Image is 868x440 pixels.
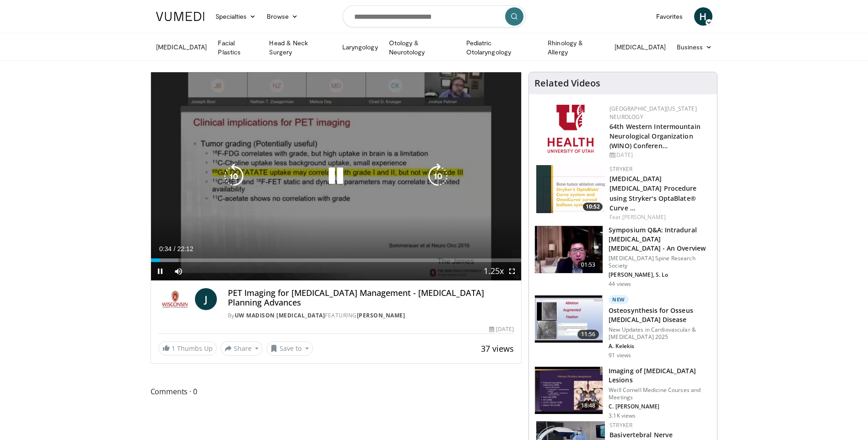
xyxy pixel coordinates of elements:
p: New Updates in Cardiovascular & [MEDICAL_DATA] 2025 [609,326,712,341]
p: C. [PERSON_NAME] [609,403,712,410]
a: Facial Plastics [212,38,264,57]
a: [PERSON_NAME] [622,213,666,221]
p: A. Kelekis [609,343,712,350]
a: J [195,288,217,310]
h4: Related Videos [534,78,600,89]
h3: Symposium Q&A: Intradural [MEDICAL_DATA] [MEDICAL_DATA] - An Overview [609,225,712,253]
a: Otology & Neurotology [383,38,461,57]
a: Business [671,38,718,56]
a: [MEDICAL_DATA] [609,38,671,56]
a: 18:48 Imaging of [MEDICAL_DATA] Lesions Weill Cornell Medicine Courses and Meetings C. [PERSON_NA... [534,366,712,419]
a: Favorites [651,7,689,26]
div: [DATE] [609,151,710,159]
a: Rhinology & Allergy [542,38,609,57]
img: d4e2d1b8-fc65-491e-a489-70d19feb2127.150x105_q85_crop-smart_upscale.jpg [535,295,603,343]
span: Comments 0 [151,386,522,397]
button: Mute [169,262,188,280]
a: Head & Neck Surgery [264,38,336,57]
img: VuMedi Logo [156,12,205,21]
a: Stryker [609,165,632,173]
div: [DATE] [489,325,514,333]
h3: Osteosynthesis for Osseus [MEDICAL_DATA] Disease [609,306,712,324]
img: c270ba5c-5963-4257-90a5-369501f36110.150x105_q85_crop-smart_upscale.jpg [535,367,603,414]
a: 64th Western Intermountain Neurological Organization (WINO) Conferen… [609,122,701,150]
a: 01:53 Symposium Q&A: Intradural [MEDICAL_DATA] [MEDICAL_DATA] - An Overview [MEDICAL_DATA] Spine ... [534,225,712,288]
button: Save to [266,341,313,356]
button: Fullscreen [503,262,521,280]
a: 10:52 [536,165,605,213]
p: 91 views [609,352,631,359]
span: 1 [172,344,175,353]
a: [MEDICAL_DATA] [MEDICAL_DATA] Procedure using Stryker's OptaBlate® Curve … [609,174,696,212]
span: 18:48 [577,401,599,410]
button: Playback Rate [485,262,503,280]
input: Search topics, interventions [343,5,526,27]
a: Specialties [210,7,262,26]
a: [PERSON_NAME] [357,311,405,319]
p: 44 views [609,280,631,288]
a: UW Madison [MEDICAL_DATA] [235,311,325,319]
a: Laryngology [337,38,383,56]
a: Stryker [609,421,632,429]
img: f6362829-b0a3-407d-a044-59546adfd345.png.150x105_q85_autocrop_double_scale_upscale_version-0.2.png [548,105,593,153]
div: Progress Bar [151,258,522,262]
span: / [174,245,176,252]
a: Browse [261,7,303,26]
h3: Imaging of [MEDICAL_DATA] Lesions [609,366,712,385]
button: Share [221,341,263,356]
p: [PERSON_NAME], S. Lo [609,271,712,279]
a: H [694,7,712,26]
span: 11:56 [577,330,599,339]
span: 37 views [481,343,514,354]
span: 0:34 [159,245,172,252]
img: UW Madison Neurological Surgery [158,288,191,310]
p: [MEDICAL_DATA] Spine Research Society [609,255,712,269]
div: By FEATURING [228,311,514,320]
p: 3.1K views [609,412,636,419]
a: [MEDICAL_DATA] [151,38,213,56]
a: 11:56 New Osteosynthesis for Osseus [MEDICAL_DATA] Disease New Updates in Cardiovascular & [MEDIC... [534,295,712,359]
img: 0f0d9d51-420c-42d6-ac87-8f76a25ca2f4.150x105_q85_crop-smart_upscale.jpg [536,165,605,213]
span: 22:12 [177,245,193,252]
span: 01:53 [577,260,599,269]
div: Feat. [609,213,710,221]
img: c03f8766-a45c-4921-bc24-e17754026293.150x105_q85_crop-smart_upscale.jpg [535,226,603,274]
p: New [609,295,629,304]
p: Weill Cornell Medicine Courses and Meetings [609,386,712,401]
h4: PET Imaging for [MEDICAL_DATA] Management - [MEDICAL_DATA] Planning Advances [228,288,514,308]
a: 1 Thumbs Up [158,341,217,355]
span: 10:52 [583,203,603,211]
button: Pause [151,262,169,280]
video-js: Video Player [151,72,522,281]
a: Pediatric Otolaryngology [461,38,542,57]
a: [GEOGRAPHIC_DATA][US_STATE] Neurology [609,105,697,121]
